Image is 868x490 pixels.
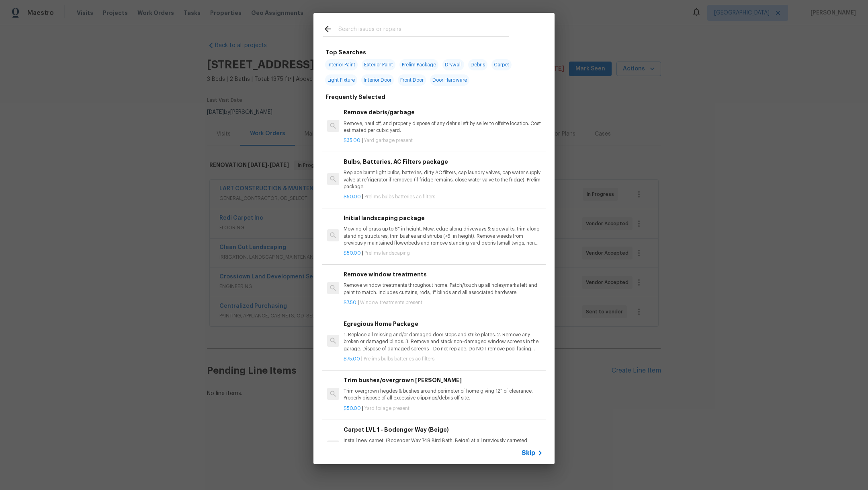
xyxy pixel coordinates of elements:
[344,157,543,166] h6: Bulbs, Batteries, AC Filters package
[325,74,357,86] span: Light Fixture
[344,300,356,305] span: $7.50
[364,406,409,411] span: Yard foilage present
[364,138,413,143] span: Yard garbage present
[325,59,358,70] span: Interior Paint
[360,300,422,305] span: Window treatments present
[344,194,361,199] span: $50.00
[399,59,438,70] span: Prelim Package
[325,93,385,101] h6: Frequently Selected
[344,376,543,385] h6: Trim bushes/overgrown [PERSON_NAME]
[344,108,543,117] h6: Remove debris/garbage
[344,251,361,255] span: $50.00
[344,319,543,328] h6: Egregious Home Package
[344,270,543,279] h6: Remove window treatments
[344,137,543,144] p: |
[344,405,543,412] p: |
[344,331,543,352] p: 1. Replace all missing and/or damaged door stops and strike plates. 2. Remove any broken or damag...
[344,356,543,362] p: |
[344,388,543,401] p: Trim overgrown hegdes & bushes around perimeter of home giving 12" of clearance. Properly dispose...
[344,120,543,134] p: Remove, haul off, and properly dispose of any debris left by seller to offsite location. Cost est...
[361,74,394,86] span: Interior Door
[468,59,487,70] span: Debris
[344,214,543,222] h6: Initial landscaping package
[344,226,543,246] p: Mowing of grass up to 6" in height. Mow, edge along driveways & sidewalks, trim along standing st...
[442,59,464,70] span: Drywall
[344,194,543,200] p: |
[522,449,535,457] span: Skip
[362,59,395,70] span: Exterior Paint
[430,74,469,86] span: Door Hardware
[344,138,360,143] span: $35.00
[344,250,543,257] p: |
[364,356,434,361] span: Prelims bulbs batteries ac filters
[364,251,410,255] span: Prelims landscaping
[344,169,543,190] p: Replace burnt light bulbs, batteries, dirty AC filters, cap laundry valves, cap water supply valv...
[344,299,543,306] p: |
[344,425,543,434] h6: Carpet LVL 1 - Bodenger Way (Beige)
[338,24,509,36] input: Search issues or repairs
[344,282,543,296] p: Remove window treatments throughout home. Patch/touch up all holes/marks left and paint to match....
[364,194,435,199] span: Prelims bulbs batteries ac filters
[344,437,543,458] p: Install new carpet. (Bodenger Way 749 Bird Bath, Beige) at all previously carpeted locations. To ...
[491,59,512,70] span: Carpet
[344,356,360,361] span: $75.00
[325,48,366,57] h6: Top Searches
[344,406,361,411] span: $50.00
[398,74,426,86] span: Front Door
